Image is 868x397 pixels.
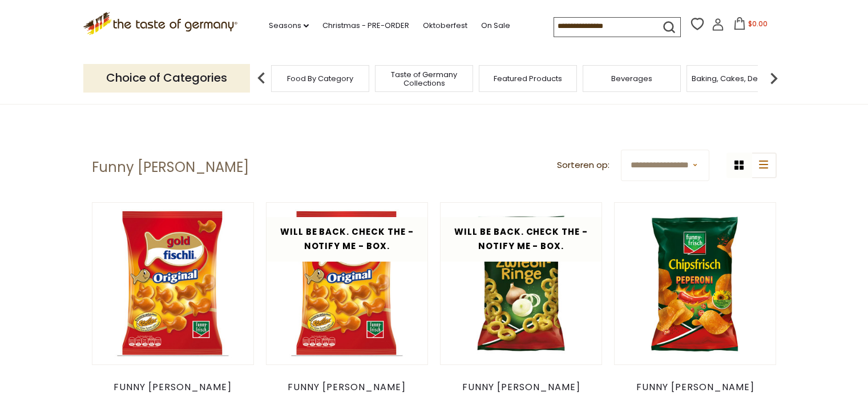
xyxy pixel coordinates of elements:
[481,19,510,32] a: On Sale
[726,17,775,34] button: $0.00
[748,19,768,29] span: $0.00
[92,382,255,393] div: Funny [PERSON_NAME]
[762,67,785,90] img: next arrow
[440,382,603,393] div: Funny [PERSON_NAME]
[557,158,609,173] label: Sorteren op:
[423,19,467,32] a: Oktoberfest
[494,74,562,83] a: Featured Products
[266,382,429,393] div: Funny [PERSON_NAME]
[441,203,602,364] img: Funny Frisch Zwiebli Ringe
[92,203,254,364] img: Funny Frisch "Gold Fischli" Oven Baked Savory Snacks, 150g - DEAL
[611,74,652,83] a: Beverages
[287,74,353,83] a: Food By Category
[614,382,777,393] div: Funny [PERSON_NAME]
[692,74,780,83] a: Baking, Cakes, Desserts
[615,203,776,364] img: Funny Frisch Chipsfrisch Peperoni
[92,159,249,176] h1: Funny [PERSON_NAME]
[250,67,273,90] img: previous arrow
[267,203,428,364] img: Funny Frisch "Gold Fischli" Oven Baked Savory Snacks, 150g
[269,19,309,32] a: Seasons
[322,19,409,32] a: Christmas - PRE-ORDER
[83,64,250,92] p: Choice of Categories
[378,70,470,87] a: Taste of Germany Collections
